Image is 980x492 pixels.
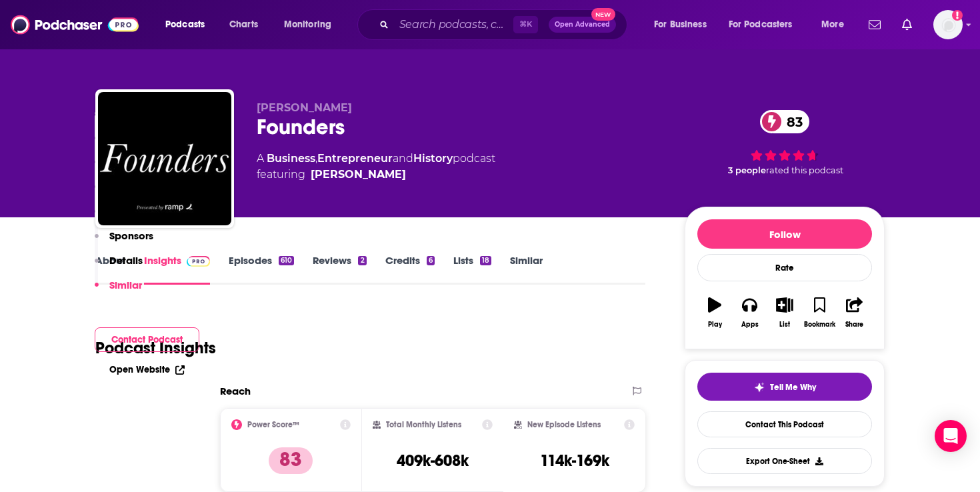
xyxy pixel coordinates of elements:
a: History [413,152,453,165]
span: , [315,152,317,165]
button: open menu [720,14,812,35]
a: 83 [760,110,809,133]
img: Podchaser - Follow, Share and Rate Podcasts [11,12,139,37]
span: 83 [773,110,809,133]
span: For Podcasters [729,15,793,34]
button: Details [95,254,143,279]
a: Charts [221,14,266,35]
div: List [779,321,790,329]
img: tell me why sparkle [754,382,765,393]
h2: New Episode Listens [527,420,601,429]
p: Similar [109,279,142,291]
span: ⌘ K [513,16,538,33]
span: Charts [229,15,258,34]
button: open menu [645,14,723,35]
span: and [393,152,413,165]
div: 6 [427,256,435,265]
span: For Business [654,15,707,34]
button: Open AdvancedNew [549,17,616,33]
div: Open Intercom Messenger [935,420,967,452]
div: Share [845,321,863,329]
h3: 409k-608k [397,451,469,471]
span: Logged in as SolComms [933,10,963,39]
a: Episodes610 [229,254,294,285]
button: Export One-Sheet [697,448,872,474]
div: A podcast [257,151,495,183]
div: Rate [697,254,872,281]
svg: Add a profile image [952,10,963,21]
button: Show profile menu [933,10,963,39]
a: Reviews2 [313,254,366,285]
div: Bookmark [804,321,835,329]
span: Open Advanced [555,21,610,28]
div: 2 [358,256,366,265]
div: Play [708,321,722,329]
button: Follow [697,219,872,249]
span: rated this podcast [766,165,843,175]
span: Monitoring [284,15,331,34]
p: Details [109,254,143,267]
div: Search podcasts, credits, & more... [370,9,640,40]
span: Podcasts [165,15,205,34]
button: Bookmark [802,289,837,337]
button: open menu [812,14,861,35]
span: New [591,8,615,21]
h3: 114k-169k [540,451,609,471]
img: Founders [98,92,231,225]
p: 83 [269,447,313,474]
button: open menu [275,14,349,35]
button: Apps [732,289,767,337]
button: Similar [95,279,142,303]
div: 83 3 peoplerated this podcast [685,101,885,184]
span: [PERSON_NAME] [257,101,352,114]
h2: Total Monthly Listens [386,420,461,429]
a: Open Website [109,364,185,375]
a: Show notifications dropdown [897,13,917,36]
button: tell me why sparkleTell Me Why [697,373,872,401]
div: 610 [279,256,294,265]
a: Lists18 [453,254,491,285]
a: Show notifications dropdown [863,13,886,36]
button: Contact Podcast [95,327,199,352]
button: Play [697,289,732,337]
a: Entrepreneur [317,152,393,165]
input: Search podcasts, credits, & more... [394,14,513,35]
span: More [821,15,844,34]
a: Similar [510,254,543,285]
span: Tell Me Why [770,382,816,393]
button: List [767,289,802,337]
span: 3 people [728,165,766,175]
span: featuring [257,167,495,183]
img: User Profile [933,10,963,39]
div: Apps [741,321,759,329]
button: Share [837,289,872,337]
a: Contact This Podcast [697,411,872,437]
div: 18 [480,256,491,265]
h2: Reach [220,385,251,397]
a: David Senra [311,167,406,183]
a: Business [267,152,315,165]
button: open menu [156,14,222,35]
a: Credits6 [385,254,435,285]
h2: Power Score™ [247,420,299,429]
